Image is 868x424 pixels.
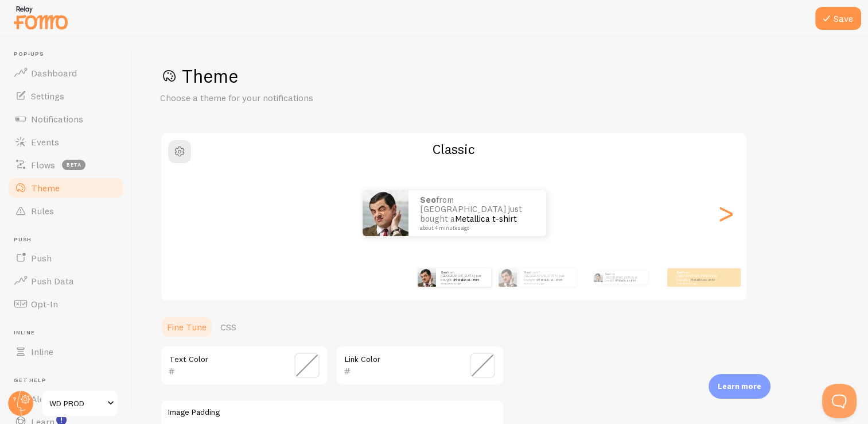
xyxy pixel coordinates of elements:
a: Notifications [7,107,125,130]
label: Image Padding [168,407,496,418]
strong: seo [676,270,683,275]
div: Next slide [719,172,733,255]
a: CSS [213,315,243,338]
a: Inline [7,340,125,363]
h1: Theme [160,64,840,88]
a: Metallica t-shirt [538,277,562,282]
a: Rules [7,199,125,222]
span: WD PROD [49,396,104,410]
a: Alerts [7,387,125,410]
img: Fomo [499,268,517,287]
img: Fomo [593,273,602,282]
span: Get Help [14,377,125,384]
strong: seo [441,270,447,275]
span: Flows [31,159,55,171]
a: Metallica t-shirt [455,213,517,224]
span: Opt-In [31,298,58,310]
img: fomo-relay-logo-orange.svg [12,3,69,32]
strong: seo [524,270,530,275]
a: Metallica t-shirt [454,277,479,282]
a: Dashboard [7,61,125,84]
p: from [GEOGRAPHIC_DATA] just bought a [605,271,643,284]
a: Theme [7,176,125,199]
a: Metallica t-shirt [690,277,715,282]
iframe: Help Scout Beacon - Open [822,384,857,418]
a: Metallica t-shirt [616,279,636,282]
span: Events [31,136,59,148]
span: Push [31,252,52,264]
strong: seo [420,194,436,205]
a: Settings [7,84,125,107]
a: Flows beta [7,153,125,176]
span: Inline [14,329,125,337]
a: WD PROD [41,390,119,417]
p: from [GEOGRAPHIC_DATA] just bought a [524,270,572,284]
div: Learn more [709,374,770,399]
span: Settings [31,90,64,102]
span: Theme [31,182,60,194]
a: Events [7,130,125,153]
img: Fomo [363,190,408,236]
strong: seo [605,272,610,276]
small: about 4 minutes ago [524,282,571,284]
p: from [GEOGRAPHIC_DATA] just bought a [441,270,486,284]
img: Fomo [418,268,436,287]
span: Dashboard [31,67,77,79]
span: beta [62,160,85,170]
a: Opt-In [7,292,125,315]
span: Rules [31,205,54,217]
span: Push [14,236,125,244]
a: Push Data [7,269,125,292]
p: Choose a theme for your notifications [160,91,435,105]
small: about 4 minutes ago [676,282,721,284]
span: Pop-ups [14,51,125,58]
p: Learn more [718,381,761,392]
p: from [GEOGRAPHIC_DATA] just bought a [676,270,722,284]
span: Notifications [31,113,83,125]
small: about 4 minutes ago [441,282,485,284]
a: Fine Tune [160,315,213,338]
small: about 4 minutes ago [420,225,531,231]
p: from [GEOGRAPHIC_DATA] just bought a [420,195,535,231]
h2: Classic [161,140,746,158]
span: Inline [31,346,53,357]
a: Push [7,246,125,269]
span: Push Data [31,275,74,287]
